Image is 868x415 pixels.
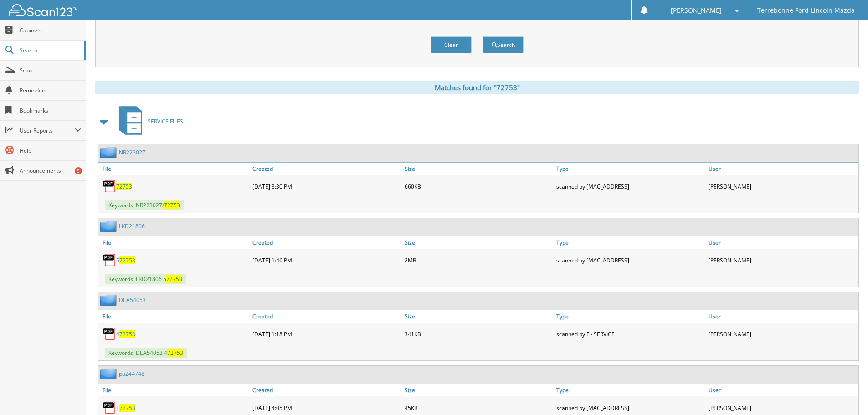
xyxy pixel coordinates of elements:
span: Help [20,147,81,154]
div: 660KB [402,177,555,195]
button: Clear [431,36,472,53]
img: PDF.png [103,253,116,267]
iframe: Chat Widget [822,371,868,415]
div: scanned by [MAC_ADDRESS] [554,177,706,195]
span: Cabinets [20,26,81,34]
a: LKD21806 [119,222,145,230]
div: 2MB [402,251,555,269]
a: Type [554,310,706,323]
a: User [706,236,858,249]
a: User [706,163,858,175]
a: Type [554,163,706,175]
img: PDF.png [103,179,116,193]
a: File [98,384,250,396]
a: Size [402,163,555,175]
a: File [98,236,250,249]
a: 472753 [116,330,135,338]
span: Reminders [20,87,81,94]
img: PDF.png [103,327,116,341]
span: [PERSON_NAME] [671,8,722,13]
div: [PERSON_NAME] [706,177,858,195]
a: File [98,163,250,175]
a: Size [402,384,555,396]
img: scan123-logo-white.svg [9,4,77,16]
span: 72753 [167,349,183,357]
button: Search [483,36,524,53]
div: [DATE] 1:46 PM [250,251,402,269]
span: SERVICE FILES [148,118,183,125]
a: Created [250,310,402,323]
div: [PERSON_NAME] [706,251,858,269]
a: User [706,384,858,396]
span: Terrebonne Ford Lincoln Mazda [757,8,855,13]
a: pu244748 [119,370,144,378]
a: Type [554,236,706,249]
a: 572753 [116,256,135,264]
img: folder2.png [100,147,119,158]
div: scanned by [MAC_ADDRESS] [554,251,706,269]
a: User [706,310,858,323]
span: 72753 [119,404,135,412]
span: 72753 [164,201,180,209]
a: Type [554,384,706,396]
a: Size [402,236,555,249]
span: Keywords: NR223027/ [105,200,184,210]
a: 72753 [116,183,132,190]
div: [DATE] 1:18 PM [250,325,402,343]
a: Size [402,310,555,323]
span: Keywords: DEA54053 4 [105,348,187,358]
a: SERVICE FILES [113,103,183,139]
div: 5 [75,167,82,174]
span: Search [20,46,80,54]
span: Keywords: LKD21806 5 [105,274,186,284]
div: scanned by F - SERVICE [554,325,706,343]
div: 341KB [402,325,555,343]
a: Created [250,384,402,396]
a: Created [250,236,402,249]
div: [DATE] 3:30 PM [250,177,402,195]
img: folder2.png [100,220,119,232]
span: 72753 [119,256,135,264]
span: 72753 [119,330,135,338]
a: T72753 [116,404,135,412]
span: Bookmarks [20,107,81,114]
span: Announcements [20,167,81,174]
a: File [98,310,250,323]
img: folder2.png [100,294,119,306]
div: [PERSON_NAME] [706,325,858,343]
img: folder2.png [100,368,119,379]
a: NR223027 [119,149,145,156]
a: Created [250,163,402,175]
span: Scan [20,67,81,74]
span: 72753 [166,275,182,283]
a: DEA54053 [119,296,146,304]
div: Matches found for "72753" [95,81,859,94]
img: PDF.png [103,401,116,415]
span: User Reports [20,127,75,134]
